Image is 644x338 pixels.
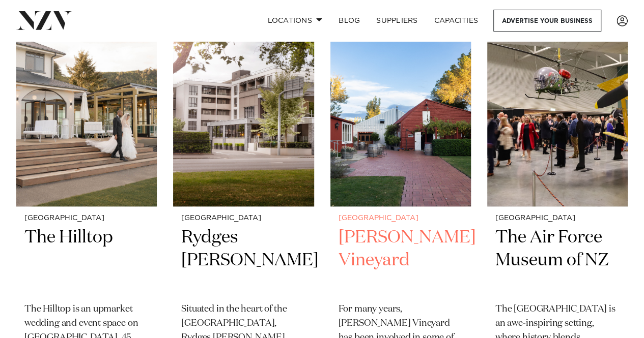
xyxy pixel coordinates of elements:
h2: [PERSON_NAME] Vineyard [339,226,463,295]
a: Locations [259,10,330,32]
h2: The Air Force Museum of NZ [495,226,620,295]
a: SUPPLIERS [368,10,426,32]
img: nzv-logo.png [16,11,72,29]
small: [GEOGRAPHIC_DATA] [495,214,620,222]
small: [GEOGRAPHIC_DATA] [181,214,305,222]
a: Capacities [426,10,487,32]
a: BLOG [330,10,368,32]
h2: Rydges [PERSON_NAME] [181,226,305,295]
small: [GEOGRAPHIC_DATA] [339,214,463,222]
a: Advertise your business [493,10,601,32]
h2: The Hilltop [24,226,149,295]
small: [GEOGRAPHIC_DATA] [24,214,149,222]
